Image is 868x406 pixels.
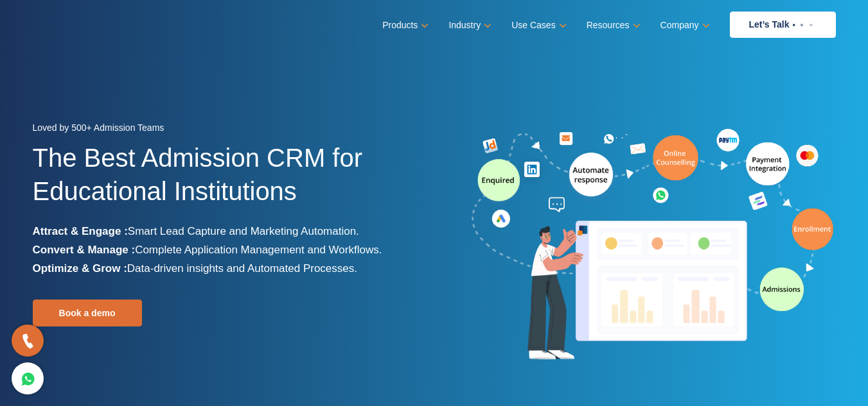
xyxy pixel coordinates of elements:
a: Let’s Talk [730,12,836,38]
span: Smart Lead Capture and Marketing Automation. [128,225,359,237]
b: Convert & Manage : [33,244,136,256]
a: Use Cases [511,16,563,35]
h1: The Best Admission CRM for Educational Institutions [33,141,425,222]
span: Data-driven insights and Automated Processes. [127,262,357,275]
a: Book a demo [33,300,142,326]
a: Products [382,16,426,35]
a: Company [660,16,707,35]
div: Loved by 500+ Admission Teams [33,119,425,141]
a: Industry [448,16,489,35]
span: Complete Application Management and Workflows. [135,244,382,256]
img: admission-software-home-page-header [470,126,836,365]
b: Attract & Engage : [33,225,128,237]
a: Resources [587,16,638,35]
b: Optimize & Grow : [33,262,127,275]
